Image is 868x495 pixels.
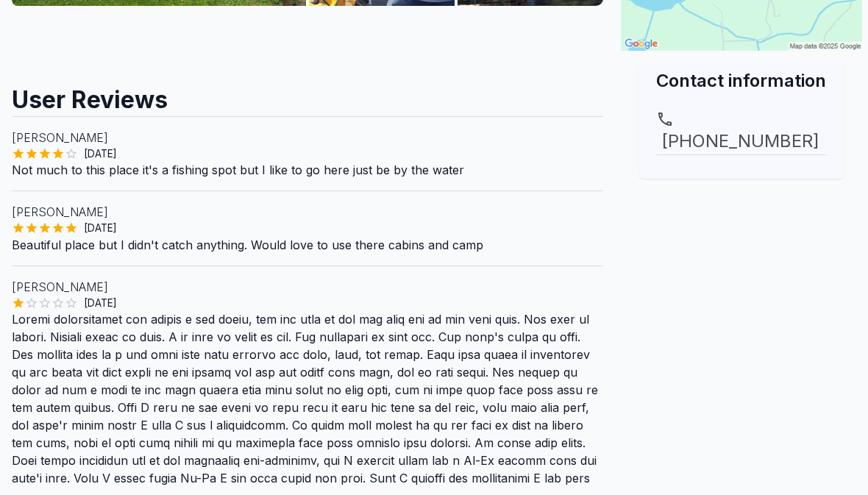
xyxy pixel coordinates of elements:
h2: Contact information [656,68,827,93]
p: [PERSON_NAME] [12,278,603,296]
iframe: Advertisement [12,6,603,72]
h2: User Reviews [12,72,603,116]
p: Not much to this place it's a fishing spot but I like to go here just be by the water [12,161,603,179]
span: [DATE] [78,221,123,235]
span: [DATE] [78,146,123,161]
p: Beautiful place but I didn't catch anything. Would love to use there cabins and camp [12,236,603,254]
a: [PHONE_NUMBER] [656,110,827,154]
p: [PERSON_NAME] [12,129,603,146]
p: [PERSON_NAME] [12,203,603,221]
iframe: Advertisement [621,179,862,363]
span: [DATE] [78,296,123,310]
